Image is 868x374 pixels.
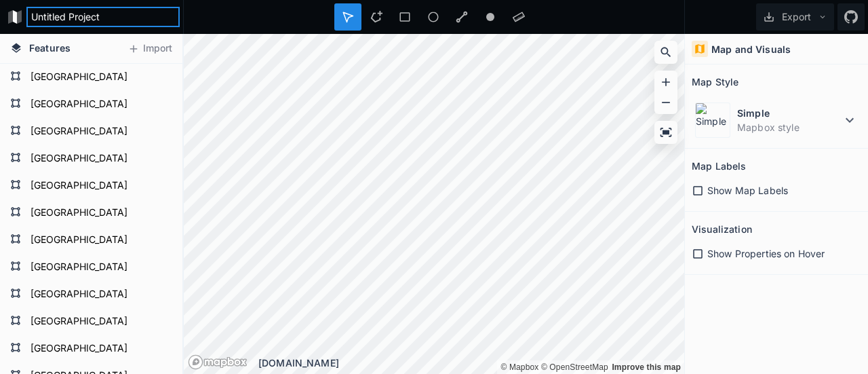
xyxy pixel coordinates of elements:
[258,356,684,370] div: [DOMAIN_NAME]
[711,42,791,56] h4: Map and Visuals
[500,362,538,372] a: Mapbox
[737,106,842,120] dt: Simple
[692,71,738,92] h2: Map Style
[692,155,746,176] h2: Map Labels
[541,362,608,372] a: OpenStreetMap
[121,38,179,60] button: Import
[692,219,752,240] h2: Visualization
[707,183,788,198] span: Show Map Labels
[707,246,825,261] span: Show Properties on Hover
[612,362,681,372] a: Map feedback
[737,120,842,134] dd: Mapbox style
[695,102,730,138] img: Simple
[29,41,71,55] span: Features
[756,3,834,31] button: Export
[26,7,180,27] input: Enter File Name
[188,354,248,370] a: Mapbox logo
